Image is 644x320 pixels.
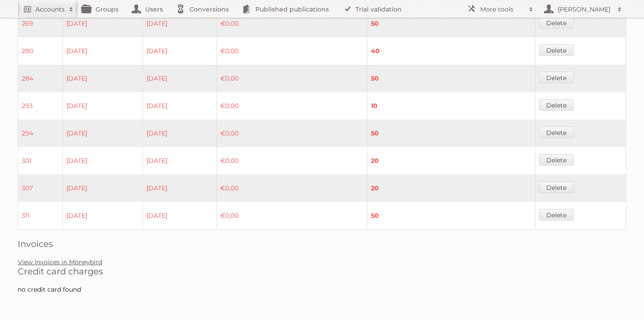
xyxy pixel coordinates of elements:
[143,37,217,65] td: [DATE]
[63,92,143,120] td: [DATE]
[371,129,379,137] strong: 50
[217,120,367,147] td: €0,00
[18,174,63,202] td: 307
[18,147,63,174] td: 301
[555,5,613,14] h2: [PERSON_NAME]
[539,72,574,83] a: Delete
[18,10,63,37] td: 269
[217,147,367,174] td: €0,00
[539,209,574,220] a: Delete
[371,184,379,192] strong: 20
[371,74,379,82] strong: 50
[217,202,367,230] td: €0,00
[480,5,524,14] h2: More tools
[371,157,379,165] strong: 20
[63,65,143,92] td: [DATE]
[539,17,574,28] a: Delete
[371,102,378,110] strong: 10
[217,92,367,120] td: €0,00
[217,10,367,37] td: €0,00
[539,154,574,166] a: Delete
[18,239,626,249] h2: Invoices
[18,65,63,92] td: 284
[143,92,217,120] td: [DATE]
[143,120,217,147] td: [DATE]
[18,92,63,120] td: 293
[143,174,217,202] td: [DATE]
[63,10,143,37] td: [DATE]
[217,37,367,65] td: €0,00
[18,202,63,230] td: 311
[18,120,63,147] td: 294
[63,174,143,202] td: [DATE]
[18,258,102,266] a: View Invoices in Moneybird
[143,65,217,92] td: [DATE]
[63,202,143,230] td: [DATE]
[35,5,65,14] h2: Accounts
[371,47,380,55] strong: 40
[63,120,143,147] td: [DATE]
[371,212,379,220] strong: 50
[63,147,143,174] td: [DATE]
[371,19,379,27] strong: 50
[143,10,217,37] td: [DATE]
[63,37,143,65] td: [DATE]
[18,37,63,65] td: 280
[217,65,367,92] td: €0,00
[539,99,574,111] a: Delete
[217,174,367,202] td: €0,00
[539,127,574,138] a: Delete
[143,147,217,174] td: [DATE]
[539,44,574,56] a: Delete
[539,181,574,193] a: Delete
[18,266,626,277] h2: Credit card charges
[143,202,217,230] td: [DATE]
